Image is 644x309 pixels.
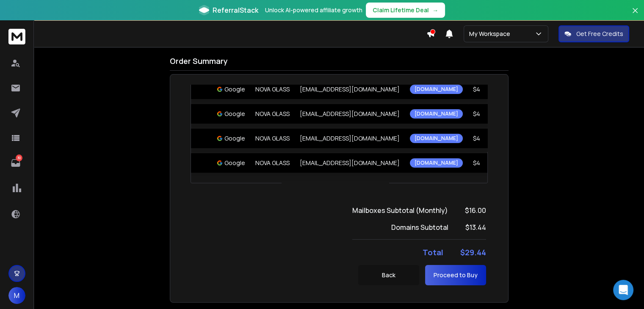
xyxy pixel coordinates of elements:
p: [DOMAIN_NAME] [415,110,458,117]
a: 30 [7,154,24,171]
h4: Total [423,246,443,258]
h1: Order Summary [170,55,509,71]
h2: $ 13.44 [465,222,486,232]
p: NOVA GLASS [255,85,290,94]
button: Get Free Credits [558,25,629,42]
span: → [432,6,438,14]
td: $ 4 [468,129,496,148]
div: Google [217,85,245,94]
div: Google [217,159,245,167]
button: Proceed to Buy [425,265,486,285]
button: M [8,287,25,304]
td: [EMAIL_ADDRESS][DOMAIN_NAME] [295,129,405,148]
h4: Domains Subtotal [391,222,448,232]
div: Open Intercom Messenger [613,280,633,300]
h2: $ 29.44 [460,246,486,258]
p: NOVA GLASS [255,159,290,167]
td: $ 4 [468,80,496,99]
td: $ 4 [468,104,496,124]
p: Unlock AI-powered affiliate growth [265,6,362,14]
h2: $ 16.00 [465,205,486,215]
button: Claim Lifetime Deal→ [366,3,445,18]
p: Get Free Credits [576,30,623,38]
button: Close banner [630,5,641,25]
p: NOVA GLASS [255,134,290,143]
td: $ 4 [468,153,496,173]
p: [DOMAIN_NAME] [415,135,458,142]
div: Google [217,134,245,143]
p: 30 [16,154,22,161]
button: Back [358,265,419,285]
td: [EMAIL_ADDRESS][DOMAIN_NAME] [295,153,405,173]
td: [EMAIL_ADDRESS][DOMAIN_NAME] [295,80,405,99]
td: [EMAIL_ADDRESS][DOMAIN_NAME] [295,104,405,124]
div: Google [217,110,245,118]
p: My Workspace [469,30,514,38]
p: [DOMAIN_NAME] [415,160,458,166]
h4: Mailboxes Subtotal (Monthly) [352,205,448,215]
p: [DOMAIN_NAME] [415,86,458,93]
p: NOVA GLASS [255,110,290,118]
span: ReferralStack [213,5,258,15]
